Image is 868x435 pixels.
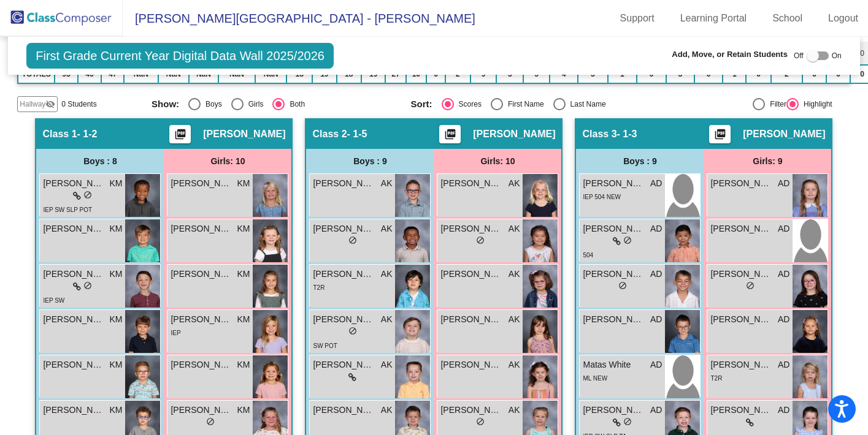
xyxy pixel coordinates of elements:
a: School [762,9,812,28]
span: AD [778,268,789,281]
span: [PERSON_NAME] [440,177,502,190]
span: [PERSON_NAME] [43,404,104,417]
span: AK [509,358,520,371]
span: do_not_disturb_alt [348,236,357,244]
span: AD [650,358,662,371]
span: AD [650,222,662,235]
div: Girls: 10 [434,149,561,173]
span: AD [778,404,789,417]
span: SW POT [313,342,337,349]
span: [PERSON_NAME] [43,177,104,190]
span: [PERSON_NAME] [583,268,644,281]
span: 0 Students [61,99,96,110]
span: [PERSON_NAME] [313,222,374,235]
div: Filter [765,99,786,110]
span: do_not_disturb_alt [746,281,755,290]
span: [PERSON_NAME] [PERSON_NAME] [43,222,104,235]
span: AK [509,404,520,417]
div: Boys : 8 [36,149,164,173]
span: [PERSON_NAME] [710,404,772,417]
span: IEP SW [43,297,64,304]
span: Sort: [411,99,432,110]
span: Matas White [583,358,644,371]
span: do_not_disturb_alt [83,281,92,290]
span: [PERSON_NAME] [473,128,555,140]
div: First Name [503,99,544,110]
span: [PERSON_NAME] [583,404,644,417]
span: First Grade Current Year Digital Data Wall 2025/2026 [26,43,334,69]
span: [PERSON_NAME] [743,128,825,140]
span: - 1-5 [347,128,367,140]
span: [PERSON_NAME] [171,177,232,190]
span: [PERSON_NAME] [43,268,104,281]
span: AD [650,177,662,190]
div: Girls [244,99,264,110]
span: [PERSON_NAME] [43,358,104,371]
span: KM [109,358,122,371]
span: KM [109,404,122,417]
span: AK [381,313,393,326]
span: ML NEW [583,375,607,382]
span: [PERSON_NAME][GEOGRAPHIC_DATA] - [PERSON_NAME] [123,9,475,28]
span: AD [650,313,662,326]
span: [PERSON_NAME] [PERSON_NAME] [313,313,374,326]
span: do_not_disturb_alt [618,281,627,290]
span: KM [237,177,250,190]
span: [PERSON_NAME] [171,313,232,326]
span: Class 3 [582,128,616,140]
span: [PERSON_NAME] [440,404,502,417]
span: AD [778,177,789,190]
span: KM [237,404,250,417]
span: [PERSON_NAME] [583,222,644,235]
span: AD [778,358,789,371]
span: - 1-3 [617,128,637,140]
span: 504 [583,252,593,259]
span: do_not_disturb_alt [206,417,215,426]
span: T2R [710,375,722,382]
span: Class 1 [42,128,77,140]
span: AK [381,268,393,281]
span: [PERSON_NAME] [171,268,232,281]
span: [PERSON_NAME] [313,358,374,371]
span: [PERSON_NAME] [583,313,644,326]
span: On [832,50,842,61]
span: [PERSON_NAME] [313,404,374,417]
span: AK [381,222,393,235]
mat-icon: picture_as_pdf [443,128,458,145]
span: [PERSON_NAME] [440,222,502,235]
span: IEP 504 NEW [583,194,621,200]
span: [PERSON_NAME] [710,313,772,326]
span: KM [237,268,250,281]
a: Logout [818,9,868,28]
span: Show: [152,99,179,110]
div: Girls: 9 [704,149,831,173]
span: KM [109,177,122,190]
mat-icon: picture_as_pdf [713,128,728,145]
span: do_not_disturb_alt [476,417,485,426]
span: [PERSON_NAME] [710,358,772,371]
div: Boys : 9 [576,149,704,173]
span: do_not_disturb_alt [83,191,92,199]
span: AK [509,268,520,281]
span: do_not_disturb_alt [348,327,357,335]
span: [PERSON_NAME] [313,177,374,190]
span: KM [109,268,122,281]
div: Scores [454,99,482,110]
span: Add, Move, or Retain Students [672,48,788,61]
mat-radio-group: Select an option [152,98,402,110]
span: AK [509,177,520,190]
span: [PERSON_NAME] [313,268,374,281]
a: Learning Portal [670,9,757,28]
span: AK [381,404,393,417]
mat-icon: picture_as_pdf [173,128,188,145]
span: [PERSON_NAME] [203,128,285,140]
span: [PERSON_NAME] [171,222,232,235]
span: [PERSON_NAME] [710,268,772,281]
span: KM [237,358,250,371]
span: [PERSON_NAME] [171,358,232,371]
span: AK [509,313,520,326]
span: KM [237,222,250,235]
span: [PERSON_NAME] [710,177,772,190]
span: KM [109,313,122,326]
span: AD [778,313,789,326]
